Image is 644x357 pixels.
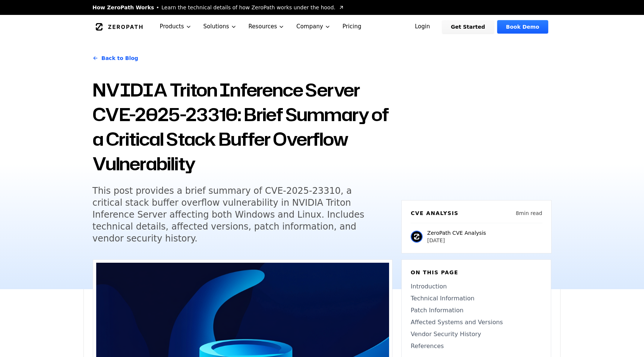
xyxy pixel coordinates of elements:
a: Patch Information [411,306,542,315]
button: Resources [243,15,291,38]
a: How ZeroPath WorksLearn the technical details of how ZeroPath works under the hood. [92,4,344,11]
a: Affected Systems and Versions [411,318,542,327]
button: Solutions [198,15,243,38]
span: How ZeroPath Works [92,4,154,11]
h5: This post provides a brief summary of CVE-2025-23310, a critical stack buffer overflow vulnerabil... [92,185,379,244]
p: ZeroPath CVE Analysis [427,229,486,237]
a: Vendor Security History [411,330,542,339]
span: Learn the technical details of how ZeroPath works under the hood. [161,4,335,11]
nav: Global [83,15,561,38]
button: Products [154,15,198,38]
a: Get Started [442,20,494,34]
p: 8 min read [516,209,542,217]
img: ZeroPath CVE Analysis [411,231,423,243]
a: Login [406,20,439,34]
h6: On this page [411,269,542,276]
button: Company [290,15,337,38]
h6: CVE Analysis [411,209,458,217]
p: [DATE] [427,237,486,244]
a: Pricing [337,15,367,38]
a: Technical Information [411,294,542,303]
a: References [411,342,542,351]
a: Back to Blog [92,48,138,69]
a: Introduction [411,282,542,291]
h1: NVIDIA Triton Inference Server CVE-2025-23310: Brief Summary of a Critical Stack Buffer Overflow ... [92,78,392,176]
a: Book Demo [497,20,548,34]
